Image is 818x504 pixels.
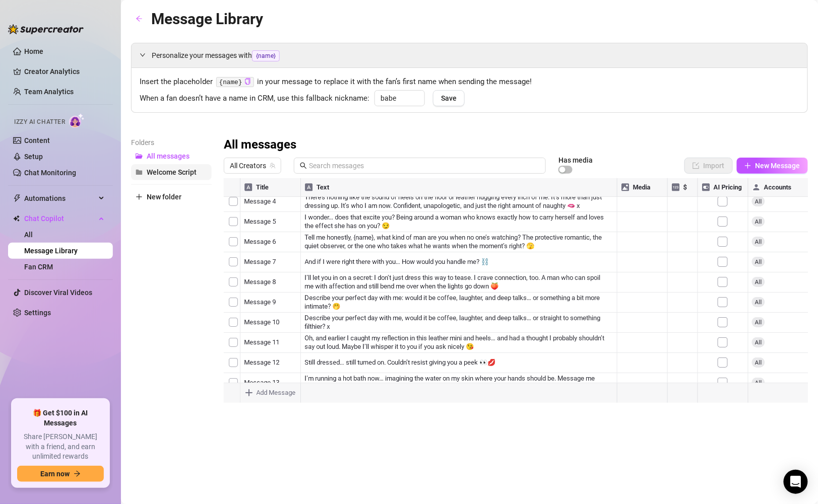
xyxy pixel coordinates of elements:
[40,470,70,478] span: Earn now
[224,137,296,153] h3: All messages
[24,190,96,206] span: Automations
[17,408,104,428] span: 🎁 Get $100 in AI Messages
[24,231,33,239] a: All
[131,148,212,164] button: All messages
[69,113,85,128] img: AI Chatter
[744,162,751,169] span: plus
[74,470,81,477] span: arrow-right
[756,162,800,170] span: New Message
[140,76,799,88] span: Insert the placeholder in your message to replace it with the fan’s first name when sending the m...
[24,136,50,145] a: Content
[24,247,78,255] a: Message Library
[433,90,465,106] button: Save
[140,52,146,58] span: expanded
[131,137,212,148] article: Folders
[441,94,457,102] span: Save
[24,63,105,80] a: Creator Analytics
[784,470,808,494] div: Open Intercom Messenger
[140,93,369,105] span: When a fan doesn’t have a name in CRM, use this fallback nickname:
[230,158,275,173] span: All Creators
[131,189,212,205] button: New folder
[147,168,197,176] span: Welcome Script
[17,432,104,462] span: Share [PERSON_NAME] with a friend, and earn unlimited rewards
[13,215,20,222] img: Chat Copilot
[24,153,43,161] a: Setup
[244,78,251,86] button: Click to Copy
[244,78,251,85] span: copy
[24,88,74,96] a: Team Analytics
[24,263,53,271] a: Fan CRM
[136,193,143,200] span: plus
[151,7,263,31] article: Message Library
[24,289,92,297] a: Discover Viral Videos
[14,117,65,127] span: Izzy AI Chatter
[24,169,76,177] a: Chat Monitoring
[131,164,212,180] button: Welcome Script
[24,47,43,55] a: Home
[737,158,808,174] button: New Message
[558,157,593,163] article: Has media
[216,77,254,88] code: {name}
[8,24,84,34] img: logo-BBDzfeDw.svg
[24,210,96,227] span: Chat Copilot
[152,50,799,61] span: Personalize your messages with
[147,193,181,201] span: New folder
[309,160,540,171] input: Search messages
[684,158,733,174] button: Import
[136,169,143,176] span: folder
[17,466,104,482] button: Earn nowarrow-right
[13,194,21,202] span: thunderbolt
[132,43,807,67] div: Personalize your messages with{name}
[300,162,307,169] span: search
[252,50,280,61] span: {name}
[147,152,190,160] span: All messages
[136,153,143,160] span: folder-open
[270,163,276,169] span: team
[136,15,143,22] span: arrow-left
[24,309,51,317] a: Settings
